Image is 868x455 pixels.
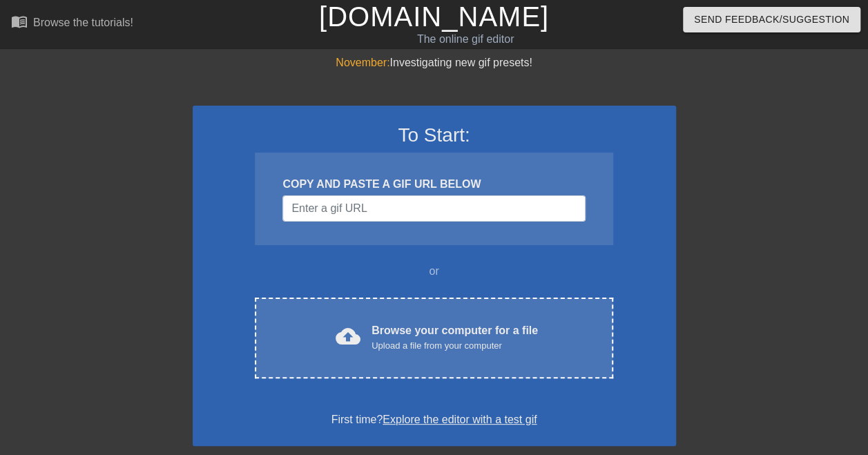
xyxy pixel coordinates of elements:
[11,13,28,30] span: menu_book
[372,322,538,353] div: Browse your computer for a file
[319,1,549,32] a: [DOMAIN_NAME]
[282,176,585,193] div: COPY AND PASTE A GIF URL BELOW
[372,339,538,353] div: Upload a file from your computer
[211,412,658,428] div: First time?
[229,263,640,280] div: or
[683,7,860,32] button: Send Feedback/Suggestion
[211,124,658,147] h3: To Start:
[282,195,585,222] input: Username
[336,324,360,349] span: cloud_upload
[33,17,133,28] div: Browse the tutorials!
[11,13,133,35] a: Browse the tutorials!
[193,55,676,71] div: Investigating new gif presets!
[296,31,635,48] div: The online gif editor
[694,11,849,28] span: Send Feedback/Suggestion
[336,57,389,68] span: November:
[383,414,537,425] a: Explore the editor with a test gif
